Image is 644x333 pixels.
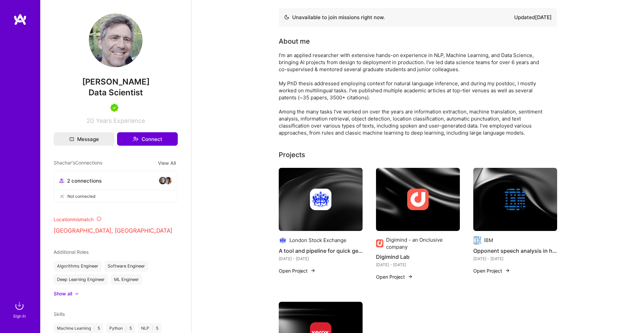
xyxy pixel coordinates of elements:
[386,236,460,250] div: Digimind - an Onclusive company
[69,137,74,141] i: icon Mail
[125,326,127,331] span: |
[54,159,102,167] span: Shachar's Connections
[13,313,26,320] div: Sign In
[54,77,178,87] span: [PERSON_NAME]
[473,267,510,274] button: Open Project
[484,237,493,244] div: IBM
[89,88,143,97] span: Data Scientist
[514,13,552,21] div: Updated [DATE]
[67,177,102,184] span: 2 connections
[289,237,346,244] div: London Stock Exchange
[54,311,65,317] span: Skills
[505,268,510,273] img: arrow-right
[54,227,178,235] p: [GEOGRAPHIC_DATA], [GEOGRAPHIC_DATA]
[504,189,526,210] img: Company logo
[54,274,108,285] div: Deep Learning Engineer
[279,36,310,46] div: About me
[67,193,95,200] span: Not connected
[54,261,102,272] div: Algorithms Engineer
[132,136,139,142] i: icon Connect
[54,290,72,297] div: Show all
[279,52,547,136] div: I’m an applied researcher with extensive hands-on experience in NLP, Machine Learning, and Data S...
[152,326,153,331] span: |
[111,274,142,285] div: ML Engineer
[473,168,557,231] img: cover
[279,246,363,255] h4: A tool and pipeline for quick generation of new classifiers with LLMs & RAG
[473,255,557,262] div: [DATE] - [DATE]
[279,236,287,244] img: Company logo
[96,117,145,124] span: Years Experience
[376,168,460,231] img: cover
[14,299,26,320] a: sign inSign In
[94,326,95,331] span: |
[54,249,89,255] span: Additional Roles
[279,168,363,231] img: cover
[376,239,383,247] img: Company logo
[407,189,429,210] img: Company logo
[376,252,460,261] h4: Digimind Lab
[408,274,413,279] img: arrow-right
[110,104,118,112] img: A.Teamer in Residence
[54,171,178,202] button: 2 connectionsavataravatarNot connected
[310,268,316,273] img: arrow-right
[310,189,331,210] img: Company logo
[376,261,460,268] div: [DATE] - [DATE]
[284,13,385,21] div: Unavailable to join missions right now.
[156,159,178,167] button: View All
[279,150,305,160] div: Projects
[89,13,143,67] img: User Avatar
[54,132,114,146] button: Message
[13,13,27,26] img: logo
[117,132,178,146] button: Connect
[13,299,26,313] img: sign in
[473,236,481,244] img: Company logo
[284,14,289,20] img: Availability
[59,194,65,199] i: icon CloseGray
[104,261,148,272] div: Software Engineer
[279,255,363,262] div: [DATE] - [DATE]
[54,216,178,223] div: Location mismatch
[473,246,557,255] h4: Opponent speech analysis in human-AI debates
[87,117,94,124] span: 20
[279,267,316,274] button: Open Project
[159,177,167,185] img: avatar
[59,178,64,183] i: icon Collaborator
[376,273,413,280] button: Open Project
[164,177,172,185] img: avatar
